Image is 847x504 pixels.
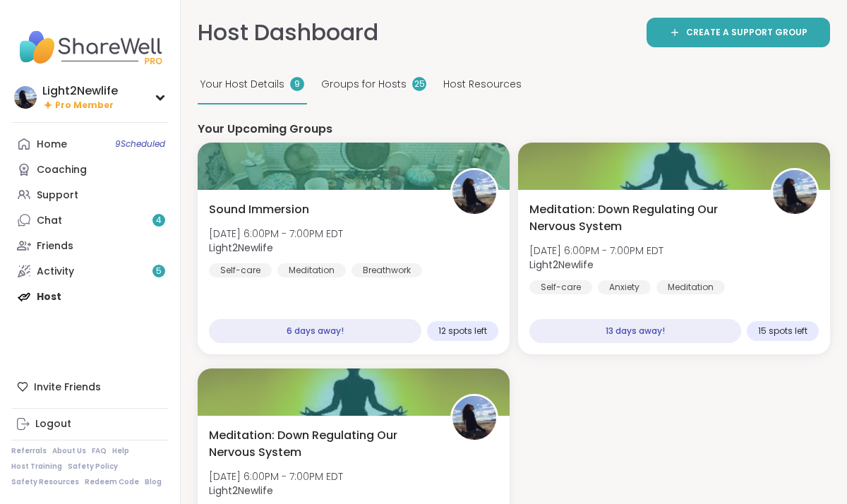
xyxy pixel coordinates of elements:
div: 6 days away! [209,319,421,343]
a: Create a support group [647,18,830,47]
span: 9 Scheduled [115,138,165,150]
a: Safety Resources [11,477,79,487]
div: Coaching [37,163,87,177]
span: Meditation: Down Regulating Our Nervous System [529,201,755,235]
b: Light2Newlife [529,258,594,272]
span: Sound Immersion [209,201,309,218]
b: Light2Newlife [209,484,273,498]
a: Referrals [11,446,47,456]
div: Self-care [529,280,592,294]
a: Host Training [11,462,62,472]
span: Pro Member [55,100,114,112]
span: Meditation: Down Regulating Our Nervous System [209,427,435,461]
img: Light2Newlife [452,396,496,440]
a: FAQ [92,446,107,456]
a: Activity5 [11,258,169,284]
a: Coaching [11,157,169,182]
div: 9 [290,77,304,91]
a: Chat4 [11,208,169,233]
a: Support [11,182,169,208]
span: [DATE] 6:00PM - 7:00PM EDT [529,244,663,258]
a: Safety Policy [68,462,118,472]
img: Light2Newlife [452,170,496,214]
span: 5 [156,265,162,277]
img: Light2Newlife [14,86,37,109]
div: Breathwork [352,263,422,277]
div: Chat [37,214,62,228]
div: Meditation [656,280,725,294]
img: Light2Newlife [773,170,817,214]
span: 15 spots left [758,325,807,337]
span: Groups for Hosts [321,77,407,92]
a: About Us [52,446,86,456]
img: ShareWell Nav Logo [11,23,169,72]
div: 13 days away! [529,319,741,343]
div: Anxiety [598,280,651,294]
a: Friends [11,233,169,258]
span: Create a support group [686,26,807,39]
a: Redeem Code [85,477,139,487]
div: Logout [35,417,71,431]
span: Your Host Details [200,77,284,92]
a: Blog [145,477,162,487]
span: [DATE] 6:00PM - 7:00PM EDT [209,469,343,484]
a: Help [112,446,129,456]
h4: Your Upcoming Groups [198,121,830,137]
a: Logout [11,412,169,437]
span: 4 [156,215,162,227]
b: Light2Newlife [209,241,273,255]
div: Light2Newlife [42,83,118,99]
span: 12 spots left [438,325,487,337]
div: Home [37,138,67,152]
div: Support [37,188,78,203]
div: Invite Friends [11,374,169,400]
div: Friends [37,239,73,253]
h1: Host Dashboard [198,17,378,49]
div: Self-care [209,263,272,277]
a: Home9Scheduled [11,131,169,157]
span: Host Resources [443,77,522,92]
div: Meditation [277,263,346,277]
div: 25 [412,77,426,91]
span: [DATE] 6:00PM - 7:00PM EDT [209,227,343,241]
div: Activity [37,265,74,279]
